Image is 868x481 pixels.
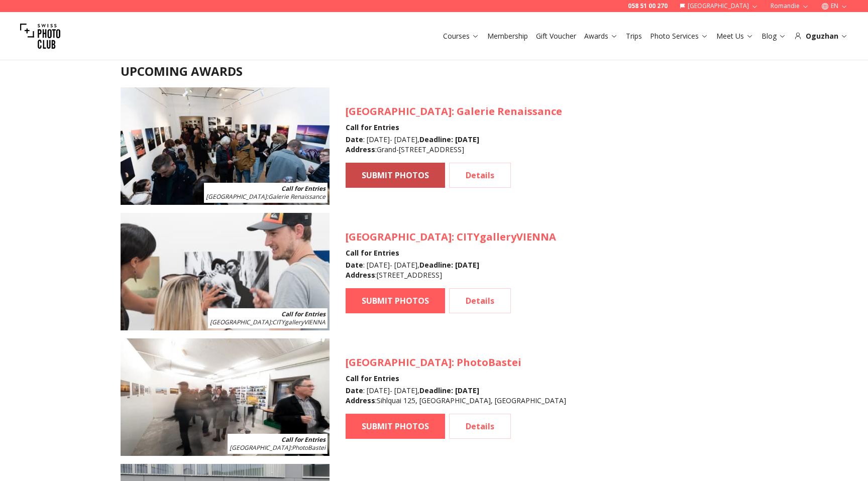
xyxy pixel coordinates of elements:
[346,374,566,384] h4: Call for Entries
[757,29,790,43] button: Blog
[121,63,747,79] h2: UPCOMING AWARDS
[580,29,622,43] button: Awards
[439,29,483,43] button: Courses
[281,310,325,318] b: Call for Entries
[281,435,325,444] b: Call for Entries
[121,213,330,330] img: SPC Photo Awards VIENNA October 2025
[346,355,566,370] h3: : PhotoBastei
[419,260,479,270] b: Deadline : [DATE]
[346,355,452,369] span: [GEOGRAPHIC_DATA]
[346,230,556,244] h3: : CITYgalleryVIENNA
[443,31,479,41] a: Courses
[628,2,668,10] a: 058 51 00 270
[346,386,566,406] div: : [DATE] - [DATE] , : Sihlquai 125, [GEOGRAPHIC_DATA], [GEOGRAPHIC_DATA]
[346,163,445,188] a: SUBMIT PHOTOS
[346,260,363,270] b: Date
[346,104,452,118] span: [GEOGRAPHIC_DATA]
[449,163,511,188] a: Details
[536,31,576,41] a: Gift Voucher
[419,386,479,395] b: Deadline : [DATE]
[626,31,642,41] a: Trips
[483,29,532,43] button: Membership
[712,29,757,43] button: Meet Us
[794,31,848,41] div: Oguzhan
[449,414,511,439] a: Details
[716,31,753,41] a: Meet Us
[346,104,562,118] h3: : Galerie Renaissance
[346,145,375,154] b: Address
[762,31,786,41] a: Blog
[622,29,646,43] button: Trips
[121,87,330,205] img: SPC Photo Awards Geneva: October 2025
[346,396,375,405] b: Address
[346,386,363,395] b: Date
[20,16,60,56] img: Swiss photo club
[346,248,556,258] h4: Call for Entries
[230,443,325,452] span: : PhotoBastei
[346,414,445,439] a: SUBMIT PHOTOS
[346,135,562,155] div: : [DATE] - [DATE] , : Grand-[STREET_ADDRESS]
[346,270,375,280] b: Address
[532,29,580,43] button: Gift Voucher
[419,135,479,144] b: Deadline : [DATE]
[210,318,271,326] span: [GEOGRAPHIC_DATA]
[206,192,267,201] span: [GEOGRAPHIC_DATA]
[487,31,528,41] a: Membership
[230,443,290,452] span: [GEOGRAPHIC_DATA]
[584,31,618,41] a: Awards
[346,230,452,244] span: [GEOGRAPHIC_DATA]
[449,288,511,313] a: Details
[206,192,325,201] span: : Galerie Renaissance
[210,318,325,326] span: : CITYgalleryVIENNA
[650,31,708,41] a: Photo Services
[346,260,556,280] div: : [DATE] - [DATE] , : [STREET_ADDRESS]
[281,184,325,193] b: Call for Entries
[346,135,363,144] b: Date
[346,123,562,133] h4: Call for Entries
[346,288,445,313] a: SUBMIT PHOTOS
[646,29,712,43] button: Photo Services
[121,338,330,456] img: SPC Photo Awards Zurich: December 2025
